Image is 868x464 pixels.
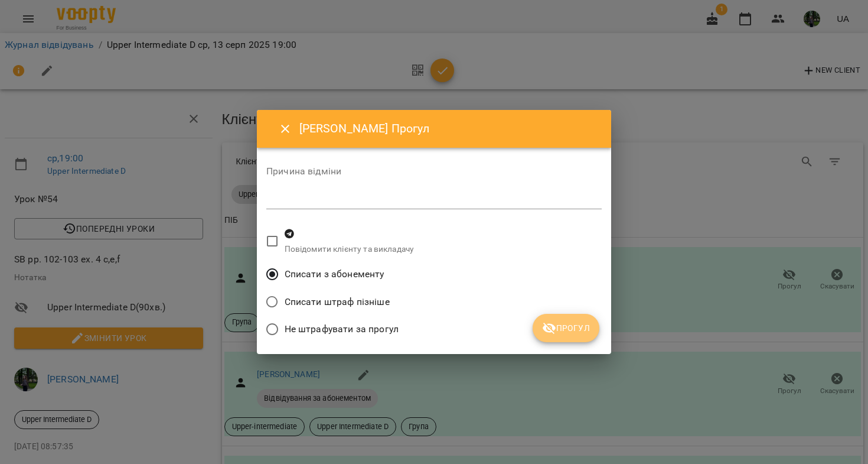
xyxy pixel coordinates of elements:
[285,267,384,281] span: Списати з абонементу
[285,322,399,336] span: Не штрафувати за прогул
[299,119,597,138] h6: [PERSON_NAME] Прогул
[266,167,602,176] label: Причина відміни
[533,314,599,342] button: Прогул
[271,115,299,143] button: Close
[285,244,415,255] p: Повідомити клієнту та викладачу
[285,295,390,309] span: Списати штраф пізніше
[542,321,590,335] span: Прогул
